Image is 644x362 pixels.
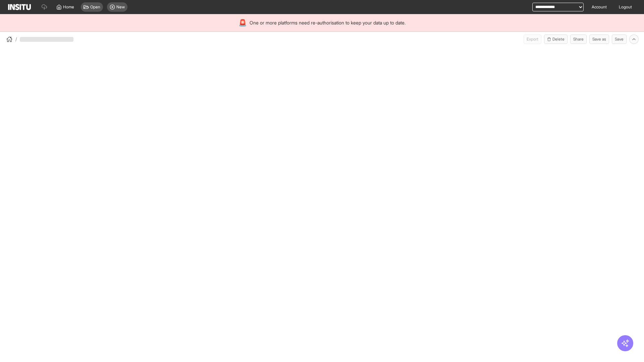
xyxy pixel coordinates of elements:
[5,35,17,43] button: /
[250,19,406,26] span: One or more platforms need re-authorisation to keep your data up to date.
[524,35,541,44] span: Can currently only export from Insights reports.
[116,4,125,10] span: New
[238,18,247,27] div: 🚨
[90,4,100,10] span: Open
[63,4,74,10] span: Home
[570,35,587,44] button: Share
[589,35,609,44] button: Save as
[524,35,541,44] button: Export
[612,35,627,44] button: Save
[544,35,568,44] button: Delete
[8,4,31,10] img: Logo
[15,36,17,43] span: /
